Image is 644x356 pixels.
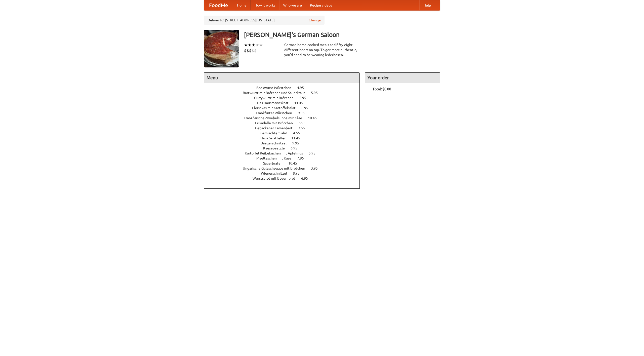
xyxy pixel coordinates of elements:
span: 7.55 [298,126,310,130]
span: 9.95 [298,111,310,115]
span: Gebackener Camenbert [255,126,298,130]
li: ★ [259,42,263,48]
span: Gemischter Salat [260,131,292,135]
li: $ [252,48,254,53]
span: Wienerschnitzel [261,171,292,175]
span: 4.95 [297,86,309,90]
div: Deliver to: [STREET_ADDRESS][US_STATE] [204,16,325,25]
span: 4.55 [293,131,305,135]
a: Französische Zwiebelsuppe mit Käse 10.45 [244,116,326,120]
a: FoodMe [204,0,233,10]
span: 5.95 [299,96,311,100]
a: Who we are [279,0,306,10]
a: Change [309,18,321,23]
span: 5.95 [309,151,320,155]
span: Kartoffel Reibekuchen mit Apfelmus [245,151,308,155]
a: Maultaschen mit Käse 7.95 [256,156,313,160]
span: Sauerbraten [263,161,288,165]
img: angular.jpg [204,30,239,67]
span: Frankfurter Würstchen [256,111,297,115]
div: German home-cooked meals and fifty-eight different beers on tap. To get more authentic, you'd nee... [284,42,360,57]
a: Help [419,0,435,10]
a: Recipe videos [306,0,336,10]
a: Gebackener Camenbert 7.55 [255,126,314,130]
b: Total: $0.00 [373,87,391,91]
a: Haus Salatteller 11.45 [260,136,309,140]
span: Bratwurst mit Brötchen und Sauerkraut [243,91,310,95]
a: Das Hausmannskost 11.45 [257,101,312,105]
span: 6.95 [301,106,313,110]
h3: [PERSON_NAME]'s German Saloon [244,30,440,40]
span: Wurstsalad mit Bauernbrot [253,176,300,180]
h4: Your order [365,73,440,83]
a: Fleishkas mit Kartoffelsalat 6.95 [252,106,317,110]
span: 6.95 [301,176,313,180]
a: Frikadelle mit Brötchen 6.95 [255,121,315,125]
a: Gemischter Salat 4.55 [260,131,309,135]
span: 10.45 [308,116,322,120]
span: Das Hausmannskost [257,101,294,105]
span: Bockwurst Würstchen [256,86,296,90]
a: Home [233,0,251,10]
a: Bockwurst Würstchen 4.95 [256,86,313,90]
span: Fleishkas mit Kartoffelsalat [252,106,301,110]
li: $ [254,48,257,53]
span: 9.95 [292,141,304,145]
span: Maultaschen mit Käse [256,156,296,160]
li: $ [249,48,252,53]
span: Jaegerschnitzel [261,141,292,145]
li: $ [247,48,249,53]
span: Französische Zwiebelsuppe mit Käse [244,116,307,120]
a: Jaegerschnitzel 9.95 [261,141,308,145]
a: Ungarische Gulaschsuppe mit Brötchen 3.95 [243,166,327,170]
a: Sauerbraten 10.45 [263,161,306,165]
a: Wurstsalad mit Bauernbrot 6.95 [253,176,317,180]
span: 7.95 [297,156,309,160]
span: Currywurst mit Brötchen [254,96,299,100]
span: 10.45 [288,161,302,165]
a: Bratwurst mit Brötchen und Sauerkraut 5.95 [243,91,327,95]
span: Frikadelle mit Brötchen [255,121,298,125]
li: ★ [248,42,252,48]
li: ★ [252,42,255,48]
a: Kaesepaetzle 6.95 [263,146,307,150]
a: Frankfurter Würstchen 9.95 [256,111,314,115]
span: 11.45 [294,101,308,105]
a: How it works [251,0,279,10]
span: Kaesepaetzle [263,146,290,150]
span: Ungarische Gulaschsuppe mit Brötchen [243,166,310,170]
span: 3.95 [311,166,323,170]
h4: Menu [204,73,359,83]
span: 6.95 [291,146,302,150]
a: Kartoffel Reibekuchen mit Apfelmus 5.95 [245,151,325,155]
a: Wienerschnitzel 8.95 [261,171,309,175]
li: $ [244,48,247,53]
li: ★ [255,42,259,48]
a: Currywurst mit Brötchen 5.95 [254,96,315,100]
span: 5.95 [311,91,323,95]
span: Haus Salatteller [260,136,291,140]
span: 6.95 [299,121,310,125]
li: ★ [244,42,248,48]
span: 11.45 [291,136,305,140]
span: 8.95 [293,171,305,175]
